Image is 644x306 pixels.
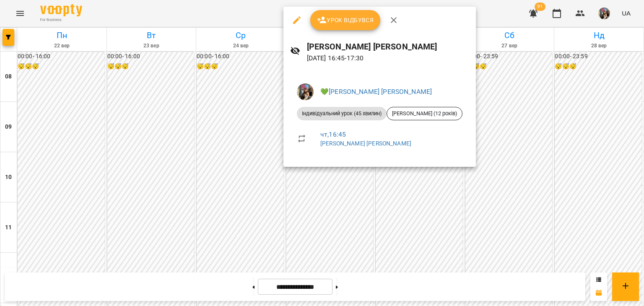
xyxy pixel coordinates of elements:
span: Індивідуальний урок (45 хвилин) [297,110,387,117]
div: [PERSON_NAME] (12 років) [387,107,462,120]
a: 💚[PERSON_NAME] [PERSON_NAME] [320,88,432,96]
span: Урок відбувся [317,15,374,25]
img: 497ea43cfcb3904c6063eaf45c227171.jpeg [297,83,314,100]
h6: [PERSON_NAME] [PERSON_NAME] [307,40,469,53]
button: Урок відбувся [310,10,381,30]
span: [PERSON_NAME] (12 років) [387,110,462,117]
p: [DATE] 16:45 - 17:30 [307,53,469,63]
a: чт , 16:45 [320,130,346,138]
a: [PERSON_NAME] [PERSON_NAME] [320,140,411,147]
